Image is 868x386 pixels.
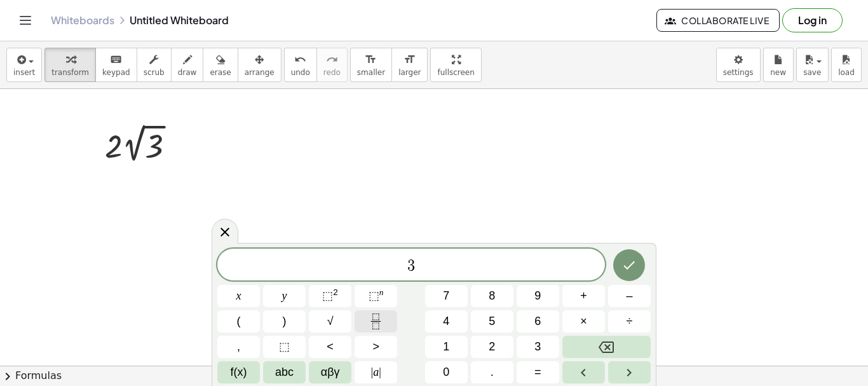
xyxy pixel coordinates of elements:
span: ⬚ [369,289,379,302]
button: format_sizesmaller [350,48,392,82]
span: a [371,364,381,381]
button: Minus [608,285,651,307]
button: 2 [471,336,513,358]
span: arrange [245,68,275,77]
button: x [217,285,260,307]
span: insert [13,68,35,77]
button: Absolute value [355,361,397,383]
button: transform [44,48,96,82]
button: 8 [471,285,513,307]
button: Functions [217,361,260,383]
span: draw [178,68,197,77]
sup: n [379,287,384,297]
span: x [236,287,241,305]
button: Times [562,310,605,333]
span: save [803,68,821,77]
span: y [282,287,287,305]
button: Equals [517,361,559,383]
button: new [763,48,794,82]
button: ) [263,310,306,333]
span: load [838,68,855,77]
span: abc [275,364,294,381]
span: 0 [443,364,449,381]
span: | [379,366,381,378]
span: = [534,364,541,381]
span: + [580,287,587,305]
span: 3 [534,338,541,355]
button: erase [203,48,238,82]
span: √ [327,313,334,330]
span: keypad [102,68,130,77]
span: ( [237,313,241,330]
span: 9 [534,287,541,305]
button: draw [171,48,204,82]
span: > [372,338,379,355]
button: 9 [517,285,559,307]
button: insert [6,48,42,82]
button: keyboardkeypad [95,48,137,82]
span: transform [51,68,89,77]
span: scrub [144,68,165,77]
span: fullscreen [437,68,474,77]
span: ) [283,313,287,330]
button: redoredo [316,48,348,82]
span: < [327,338,334,355]
button: Backspace [562,336,651,358]
span: 7 [443,287,449,305]
button: Done [613,249,645,281]
span: × [580,313,587,330]
button: Less than [309,336,351,358]
button: Fraction [355,310,397,333]
button: Plus [562,285,605,307]
button: undoundo [284,48,317,82]
i: undo [294,52,306,67]
a: Whiteboards [51,14,114,27]
span: settings [723,68,754,77]
button: scrub [137,48,172,82]
span: new [770,68,786,77]
span: ÷ [627,313,633,330]
span: 2 [489,338,495,355]
i: format_size [365,52,377,67]
span: – [626,287,632,305]
button: format_sizelarger [391,48,428,82]
span: 1 [443,338,449,355]
button: y [263,285,306,307]
sup: 2 [333,287,338,297]
span: redo [323,68,341,77]
button: Alphabet [263,361,306,383]
i: keyboard [110,52,122,67]
span: 3 [407,258,415,273]
button: , [217,336,260,358]
button: Squared [309,285,351,307]
span: larger [398,68,421,77]
span: Collaborate Live [667,15,769,26]
button: settings [716,48,761,82]
button: load [831,48,862,82]
button: 4 [425,310,468,333]
button: 5 [471,310,513,333]
span: 6 [534,313,541,330]
span: ⬚ [322,289,333,302]
span: f(x) [231,364,247,381]
span: ⬚ [279,338,290,355]
span: 8 [489,287,495,305]
span: , [237,338,240,355]
button: save [796,48,829,82]
button: Toggle navigation [15,10,36,31]
button: Left arrow [562,361,605,383]
button: 7 [425,285,468,307]
button: Superscript [355,285,397,307]
button: Right arrow [608,361,651,383]
span: 5 [489,313,495,330]
span: 4 [443,313,449,330]
span: αβγ [321,364,340,381]
span: undo [291,68,310,77]
span: . [491,364,494,381]
button: Greek alphabet [309,361,351,383]
span: erase [210,68,231,77]
button: arrange [238,48,281,82]
button: . [471,361,513,383]
span: | [371,366,374,378]
button: Collaborate Live [656,9,780,32]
